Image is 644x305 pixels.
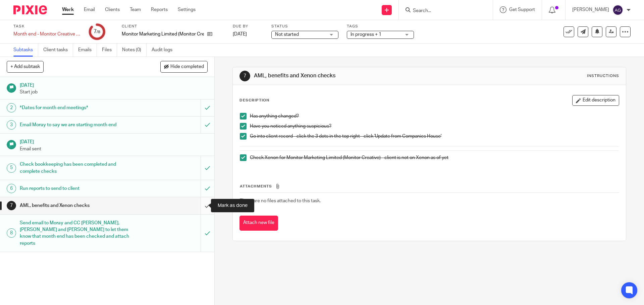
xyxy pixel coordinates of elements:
div: 2 [7,103,16,112]
a: Clients [105,6,120,13]
button: Edit description [572,95,619,106]
h1: Email Moray to say we are starting month end [20,120,136,130]
a: Team [130,6,141,13]
p: Have you noticed anything suspicious? [250,123,619,130]
a: Email [84,6,95,13]
label: Task [13,24,80,29]
span: Get Support [509,7,535,12]
h1: *Dates for month end meetings* [20,103,136,113]
span: Not started [275,32,299,37]
img: svg%3E [612,5,623,15]
span: In progress + 1 [351,32,381,37]
div: 3 [7,120,16,130]
p: Email sent [20,146,208,152]
h1: [DATE] [20,80,208,89]
a: Settings [178,6,196,13]
span: Attachments [240,184,272,188]
h1: AML, benefits and Xenon checks [20,201,136,211]
button: Attach new file [239,216,278,231]
div: 8 [7,228,16,238]
p: [PERSON_NAME] [572,6,609,13]
h1: AML, benefits and Xenon checks [254,72,444,79]
a: Subtasks [13,44,38,57]
label: Client [122,24,224,29]
p: Go into client record - click the 3 dots in the top right - click 'Update from Companies House' [250,133,619,140]
a: Files [102,44,117,57]
span: [DATE] [233,32,247,36]
div: 5 [7,163,16,173]
h1: Check bookkeeping has been completed and complete checks [20,159,136,176]
p: Has anything changed? [250,113,619,120]
label: Due by [233,24,263,29]
div: 7 [239,71,250,81]
button: + Add subtask [7,61,44,72]
a: Work [62,6,74,13]
a: Reports [151,6,168,13]
h1: Send email to Moray and CC [PERSON_NAME], [PERSON_NAME] and [PERSON_NAME] to let them know that m... [20,218,136,248]
p: Description [239,98,269,103]
div: Instructions [587,73,619,79]
a: Notes (0) [122,44,147,57]
img: Pixie [13,5,47,14]
a: Client tasks [43,44,73,57]
button: Hide completed [160,61,208,72]
p: Start job [20,89,208,95]
div: Month end - Monitor Creative - Xero - July 2025 [13,31,80,37]
div: Month end - Monitor Creative - Xero - [DATE] [13,31,80,37]
a: Audit logs [152,44,177,57]
p: Check Xenon for Monitor Marketing Limited (Monitor Creative) - client is not on Xenon as of yet [250,154,619,161]
h1: Run reports to send to client [20,183,136,194]
div: 6 [7,184,16,193]
h1: [DATE] [20,137,208,145]
p: Monitor Marketing Limited (Monitor Creative) [122,31,204,37]
input: Search [412,8,473,14]
div: 7 [94,28,100,35]
label: Status [271,24,338,29]
small: /8 [97,30,100,34]
span: Hide completed [170,64,204,70]
div: 7 [7,201,16,210]
label: Tags [347,24,414,29]
span: There are no files attached to this task. [240,199,321,203]
a: Emails [78,44,97,57]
